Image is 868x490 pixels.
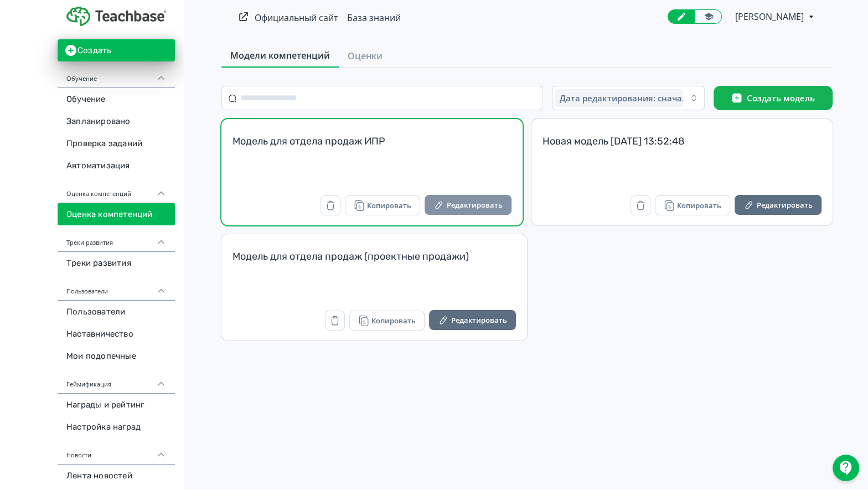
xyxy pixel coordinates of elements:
[58,225,175,252] div: Треки развития
[349,311,425,331] button: Копировать
[695,9,722,24] a: Переключиться в режим ученика
[58,438,175,465] div: Новости
[655,195,730,215] button: Копировать
[58,394,175,416] a: Награды и рейтинг
[66,7,166,26] img: https://files.teachbase.ru/system/slaveaccount/22794/logo/medium-2c8f112396b56d8ce73415e7b6eb7272...
[58,177,175,203] div: Оценка компетенций
[347,12,401,24] a: База знаний
[348,49,383,63] span: Оценки
[58,252,175,274] a: Треки развития
[429,310,516,332] a: Редактировать
[425,195,512,215] button: Редактировать
[714,86,833,110] button: Создать модель
[58,88,175,110] a: Обучение
[735,195,821,215] button: Редактировать
[58,203,175,225] a: Оценка компетенций
[552,86,705,110] button: Дата редактирования: сначала новые
[232,135,512,161] div: Модель для отдела продаж ИПР
[345,195,420,215] button: Копировать
[58,154,175,177] a: Автоматизация
[230,49,330,62] span: Модели компетенций
[58,61,175,88] div: Обучение
[58,323,175,345] a: Наставничество
[58,110,175,132] a: Запланировано
[232,250,516,276] div: Модель для отдела продаж (проектные продажи)
[735,10,805,23] span: Татьяна Щерба
[58,345,175,367] a: Мои подопечные
[58,367,175,394] div: Геймификация
[58,416,175,438] a: Настройка наград
[735,195,821,216] a: Редактировать
[58,274,175,301] div: Пользователи
[58,39,175,61] button: Создать
[255,12,338,24] a: Официальный сайт
[542,135,821,161] div: Новая модель [DATE] 13:52:48
[58,301,175,323] a: Пользователи
[429,310,516,330] button: Редактировать
[58,465,175,487] a: Лента новостей
[425,195,512,216] a: Редактировать
[560,92,721,104] span: Дата редактирования: сначала новые
[58,132,175,154] a: Проверка заданий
